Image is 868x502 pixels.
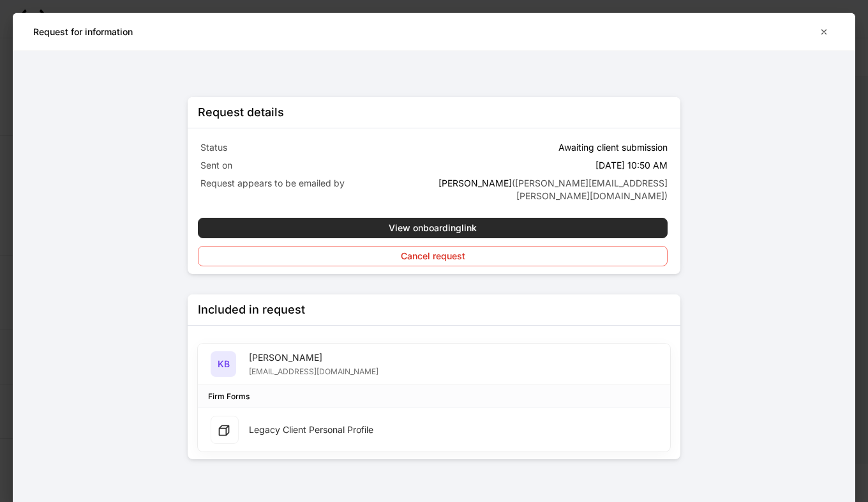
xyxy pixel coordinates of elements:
[218,358,230,370] h5: KB
[401,252,465,261] div: Cancel request
[198,105,284,120] div: Request details
[249,364,378,377] div: [EMAIL_ADDRESS][DOMAIN_NAME]
[198,302,305,317] div: Included in request
[200,159,431,172] p: Sent on
[33,26,133,38] h5: Request for information
[595,159,668,172] p: [DATE] 10:50 AM
[198,246,668,266] button: Cancel request
[200,141,431,154] p: Status
[249,351,378,364] div: [PERSON_NAME]
[389,224,477,232] div: View onboarding link
[558,141,668,154] p: Awaiting client submission
[198,218,668,238] button: View onboardinglink
[200,177,431,190] p: Request appears to be emailed by
[437,177,668,202] p: [PERSON_NAME]
[249,423,373,436] div: Legacy Client Personal Profile
[208,390,250,402] div: Firm Forms
[512,178,668,201] span: ( [PERSON_NAME][EMAIL_ADDRESS][PERSON_NAME][DOMAIN_NAME] )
